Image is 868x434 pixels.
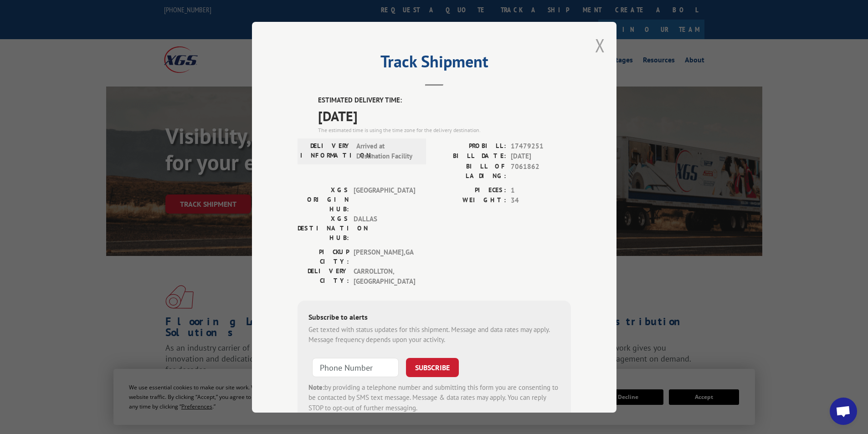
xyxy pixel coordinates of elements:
div: by providing a telephone number and submitting this form you are consenting to be contacted by SM... [308,382,560,413]
h2: Track Shipment [298,55,571,72]
label: BILL DATE: [434,151,506,162]
label: DELIVERY CITY: [298,266,349,286]
span: 7061862 [511,161,571,180]
label: XGS DESTINATION HUB: [298,214,349,242]
button: SUBSCRIBE [406,357,459,377]
span: CARROLLTON , [GEOGRAPHIC_DATA] [354,266,415,286]
label: DELIVERY INFORMATION: [300,141,352,161]
label: BILL OF LADING: [434,161,506,180]
div: Get texted with status updates for this shipment. Message and data rates may apply. Message frequ... [308,324,560,345]
span: 17479251 [511,141,571,151]
label: ESTIMATED DELIVERY TIME: [318,95,571,106]
span: Arrived at Destination Facility [356,141,418,161]
span: 1 [511,185,571,195]
input: Phone Number [312,357,399,377]
div: The estimated time is using the time zone for the delivery destination. [318,126,571,134]
span: DALLAS [354,214,415,242]
label: PIECES: [434,185,506,195]
span: [DATE] [318,105,571,126]
label: PROBILL: [434,141,506,151]
button: Close modal [595,33,605,57]
span: 34 [511,195,571,206]
div: Subscribe to alerts [308,311,560,324]
span: [PERSON_NAME] , GA [354,247,415,266]
span: [DATE] [511,151,571,162]
span: [GEOGRAPHIC_DATA] [354,185,415,214]
strong: Note: [308,383,324,391]
label: WEIGHT: [434,195,506,206]
label: PICKUP CITY: [298,247,349,266]
div: Open chat [830,398,857,425]
label: XGS ORIGIN HUB: [298,185,349,214]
